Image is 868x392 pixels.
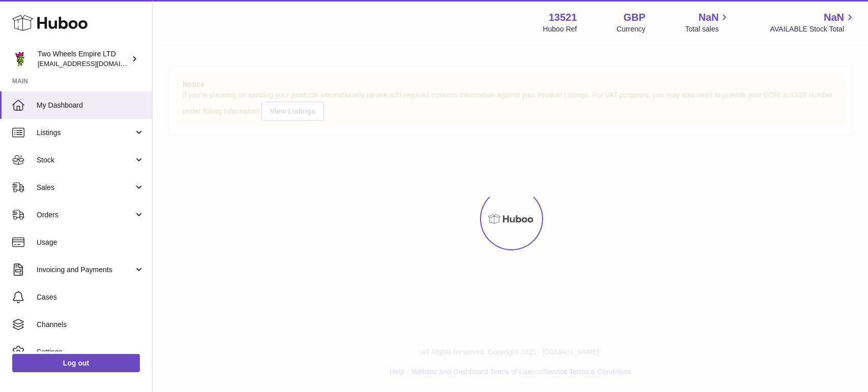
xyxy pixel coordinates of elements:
span: Channels [37,320,144,330]
a: NaN AVAILABLE Stock Total [770,11,856,34]
span: [EMAIL_ADDRESS][DOMAIN_NAME] [38,59,149,68]
div: Currency [617,24,646,34]
a: NaN Total sales [685,11,730,34]
span: Invoicing and Payments [37,265,134,275]
strong: 13521 [549,11,577,24]
span: Usage [37,238,144,247]
a: Log out [12,354,140,372]
span: Settings [37,347,144,357]
span: Cases [37,292,144,302]
span: Listings [37,128,134,138]
span: NaN [824,11,844,24]
span: Stock [37,155,134,165]
span: Sales [37,183,134,192]
div: Two Wheels Empire LTD [38,49,129,69]
span: Orders [37,210,134,220]
strong: GBP [623,11,645,24]
span: Total sales [685,24,730,34]
div: Huboo Ref [543,24,577,34]
img: justas@twowheelsempire.com [12,51,27,67]
span: AVAILABLE Stock Total [770,24,856,34]
span: NaN [698,11,719,24]
span: My Dashboard [37,101,144,110]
